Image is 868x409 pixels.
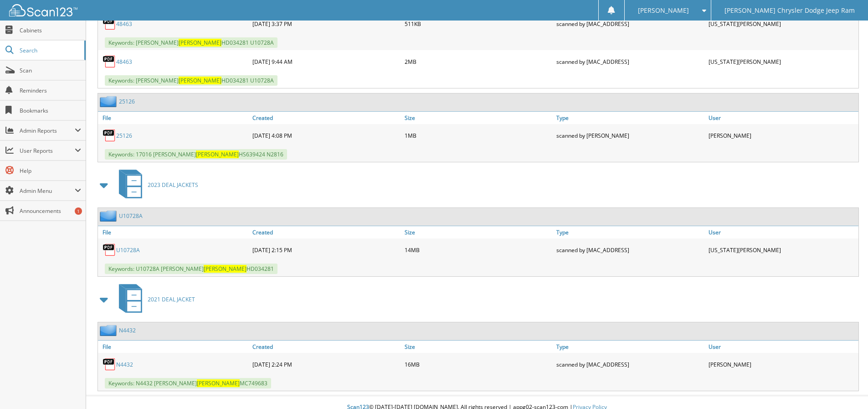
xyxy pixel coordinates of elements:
div: 1MB [402,126,555,145]
span: Admin Menu [20,187,75,195]
div: scanned by [MAC_ADDRESS] [554,355,706,373]
div: [DATE] 9:44 AM [250,52,402,71]
a: Size [402,112,555,124]
a: File [98,112,250,124]
div: [US_STATE][PERSON_NAME] [706,241,858,259]
span: [PERSON_NAME] [179,77,221,84]
a: Created [250,226,402,238]
div: [US_STATE][PERSON_NAME] [706,15,858,33]
img: folder2.png [100,210,119,222]
a: 25126 [116,132,132,140]
span: 2023 DEAL JACKETS [148,181,198,189]
div: [PERSON_NAME] [706,126,858,145]
img: folder2.png [100,325,119,336]
div: 511KB [402,15,555,33]
img: PDF.png [103,357,116,371]
div: [US_STATE][PERSON_NAME] [706,52,858,71]
div: 1 [75,207,82,215]
a: User [706,112,858,124]
span: Keywords: [PERSON_NAME] HD034281 U10728A [105,37,277,48]
span: [PERSON_NAME] [197,379,240,387]
div: 16MB [402,355,555,373]
img: PDF.png [103,17,116,31]
a: User [706,341,858,353]
a: Size [402,341,555,353]
a: Type [554,341,706,353]
span: Search [20,47,80,54]
span: Reminders [20,87,81,94]
div: [DATE] 4:08 PM [250,126,402,145]
a: User [706,226,858,238]
div: scanned by [MAC_ADDRESS] [554,52,706,71]
div: scanned by [MAC_ADDRESS] [554,241,706,259]
img: scan123-logo-white.svg [9,4,77,16]
span: Keywords: [PERSON_NAME] HD034281 U10728A [105,75,277,86]
a: 25126 [119,98,135,105]
img: folder2.png [100,96,119,107]
span: Keywords: U10728A [PERSON_NAME] HD034281 [105,264,277,274]
a: Created [250,112,402,124]
a: N4432 [116,361,133,368]
div: [DATE] 2:15 PM [250,241,402,259]
span: User Reports [20,147,75,155]
a: File [98,226,250,238]
div: [PERSON_NAME] [706,355,858,373]
span: [PERSON_NAME] [179,39,221,47]
a: Type [554,226,706,238]
span: Bookmarks [20,107,81,114]
img: PDF.png [103,55,116,68]
span: Announcements [20,207,81,215]
span: [PERSON_NAME] Chrysler Dodge Jeep Ram [724,8,855,13]
div: scanned by [PERSON_NAME] [554,126,706,145]
img: PDF.png [103,129,116,142]
a: 2023 DEAL JACKETS [113,167,198,203]
a: Type [554,112,706,124]
a: U10728A [116,246,140,254]
div: [DATE] 2:24 PM [250,355,402,373]
a: File [98,341,250,353]
span: Help [20,167,81,175]
a: U10728A [119,212,143,220]
span: Cabinets [20,26,81,34]
div: 2MB [402,52,555,71]
div: scanned by [MAC_ADDRESS] [554,15,706,33]
span: [PERSON_NAME] [196,150,239,158]
span: Keywords: 17016 [PERSON_NAME] HS639424 N2816 [105,149,287,160]
a: N4432 [119,326,136,334]
a: 48463 [116,20,132,28]
span: Admin Reports [20,127,75,135]
span: 2021 DEAL JACKET [148,295,195,303]
img: PDF.png [103,243,116,257]
span: [PERSON_NAME] [204,265,247,273]
a: Created [250,341,402,353]
span: Scan [20,67,81,74]
a: 48463 [116,58,132,66]
span: [PERSON_NAME] [638,8,689,13]
span: Keywords: N4432 [PERSON_NAME] MC749683 [105,378,271,388]
a: Size [402,226,555,238]
a: 2021 DEAL JACKET [113,281,195,317]
div: [DATE] 3:37 PM [250,15,402,33]
div: 14MB [402,241,555,259]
